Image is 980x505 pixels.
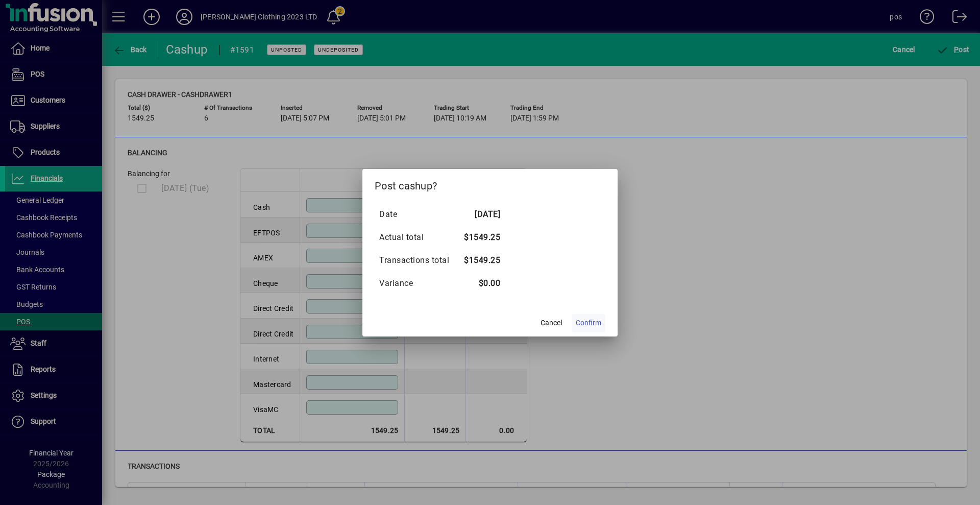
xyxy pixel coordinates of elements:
span: Cancel [541,318,562,328]
td: $1549.25 [459,249,500,272]
button: Cancel [535,314,568,332]
td: Actual total [379,226,459,249]
h2: Post cashup? [362,169,618,199]
td: $1549.25 [459,226,500,249]
td: $0.00 [459,272,500,295]
td: Transactions total [379,249,459,272]
td: [DATE] [459,203,500,226]
button: Confirm [572,314,605,332]
span: Confirm [576,318,601,328]
td: Variance [379,272,459,295]
td: Date [379,203,459,226]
